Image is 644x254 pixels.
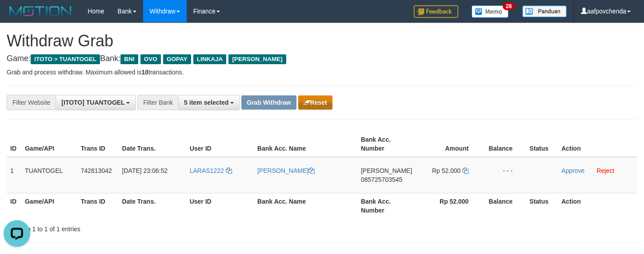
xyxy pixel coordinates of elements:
button: [ITOTO] TUANTOGEL [56,95,136,110]
th: Balance [482,131,526,157]
span: ITOTO > TUANTOGEL [31,54,100,64]
div: Filter Bank [137,95,178,110]
th: User ID [186,131,254,157]
th: ID [7,131,21,157]
span: LINKAJA [193,54,227,64]
strong: 10 [141,69,148,76]
th: Date Trans. [119,193,186,218]
a: [PERSON_NAME] [257,167,315,174]
div: Filter Website [7,95,56,110]
button: Open LiveChat chat widget [4,4,30,30]
span: [ITOTO] TUANTOGEL [61,99,124,106]
a: Reject [597,167,615,174]
th: Bank Acc. Name [254,193,357,218]
td: 1 [7,157,21,193]
span: GOPAY [163,54,191,64]
th: Rp 52.000 [416,193,482,218]
th: Action [558,193,637,218]
div: Showing 1 to 1 of 1 entries [7,221,262,234]
th: Trans ID [77,131,119,157]
th: Bank Acc. Number [357,131,416,157]
span: 5 item selected [184,99,228,106]
a: Copy 52000 to clipboard [462,167,468,174]
p: Grab and process withdraw. Maximum allowed is transactions. [7,68,637,77]
span: [DATE] 23:06:52 [122,167,168,174]
h4: Game: Bank: [7,54,637,63]
th: Game/API [21,131,77,157]
span: [PERSON_NAME] [228,54,286,64]
th: Action [558,131,637,157]
th: Bank Acc. Name [254,131,357,157]
span: [PERSON_NAME] [361,167,412,174]
img: MOTION_logo.png [7,4,74,18]
span: LARAS1222 [190,167,224,174]
th: Amount [416,131,482,157]
span: 742813042 [81,167,112,174]
img: Feedback.jpg [414,5,458,18]
th: User ID [186,193,254,218]
span: BNI [120,54,138,64]
td: - - - [482,157,526,193]
th: Status [526,193,558,218]
a: Approve [561,167,584,174]
img: Button%20Memo.svg [472,5,509,18]
th: Bank Acc. Number [357,193,416,218]
th: Date Trans. [119,131,186,157]
button: Reset [298,95,332,110]
button: 5 item selected [178,95,240,110]
td: TUANTOGEL [21,157,77,193]
img: panduan.png [522,5,567,17]
th: Balance [482,193,526,218]
h1: Withdraw Grab [7,32,637,50]
span: OVO [140,54,161,64]
span: Rp 52.000 [432,167,461,174]
th: ID [7,193,21,218]
th: Game/API [21,193,77,218]
span: Copy 085725703545 to clipboard [361,176,402,183]
button: Grab Withdraw [241,95,296,110]
th: Trans ID [77,193,119,218]
th: Status [526,131,558,157]
a: LARAS1222 [190,167,232,174]
span: 28 [503,2,515,10]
